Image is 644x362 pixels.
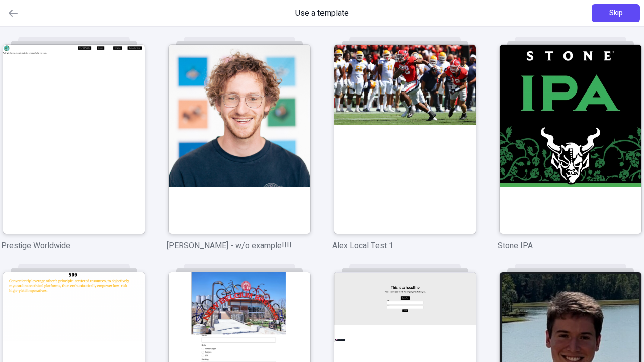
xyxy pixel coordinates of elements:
span: Use a template [295,7,349,19]
p: [PERSON_NAME] - w/o example!!!! [167,240,312,252]
p: Stone IPA [498,240,643,252]
p: Alex Local Test 1 [332,240,477,252]
span: Skip [609,8,623,19]
p: Prestige Worldwide [1,240,146,252]
button: Skip [592,4,640,22]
